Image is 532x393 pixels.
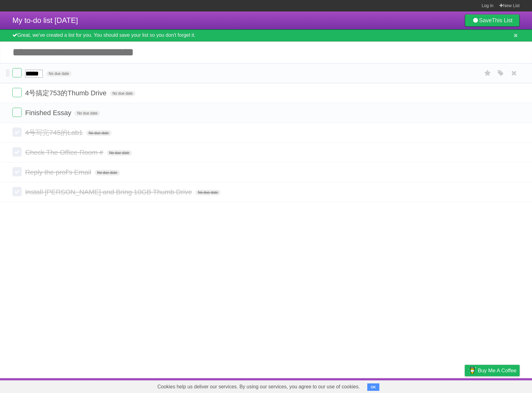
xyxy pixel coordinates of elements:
[457,380,473,391] a: Privacy
[12,187,22,196] label: Done
[75,110,100,116] span: No due date
[12,16,78,24] span: My to-do list [DATE]
[481,380,520,391] a: Suggest a feature
[382,380,395,391] a: About
[12,127,22,137] label: Done
[110,91,135,96] span: No due date
[436,380,449,391] a: Terms
[478,365,517,376] span: Buy me a coffee
[403,380,428,391] a: Developers
[482,68,494,78] label: Star task
[25,168,93,176] span: Reply the prof's Email
[107,150,132,156] span: No due date
[492,17,512,24] b: This List
[95,170,120,175] span: No due date
[12,167,22,176] label: Done
[25,188,194,196] span: Install [PERSON_NAME] and Bring 10GB Thumb Drive
[25,109,73,117] span: Finished Essay
[465,365,520,376] a: Buy me a coffee
[12,68,22,77] label: Done
[468,365,476,376] img: Buy me a coffee
[12,88,22,97] label: Done
[25,89,108,97] span: 4号搞定753的Thumb Drive
[25,149,105,156] span: Check The Office Room #
[12,108,22,117] label: Done
[195,190,220,195] span: No due date
[25,129,84,136] span: 4号写完745的Lab1
[12,147,22,157] label: Done
[151,381,366,393] span: Cookies help us deliver our services. By using our services, you agree to our use of cookies.
[86,130,111,136] span: No due date
[46,71,71,76] span: No due date
[367,383,379,391] button: OK
[465,14,520,27] a: SaveThis List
